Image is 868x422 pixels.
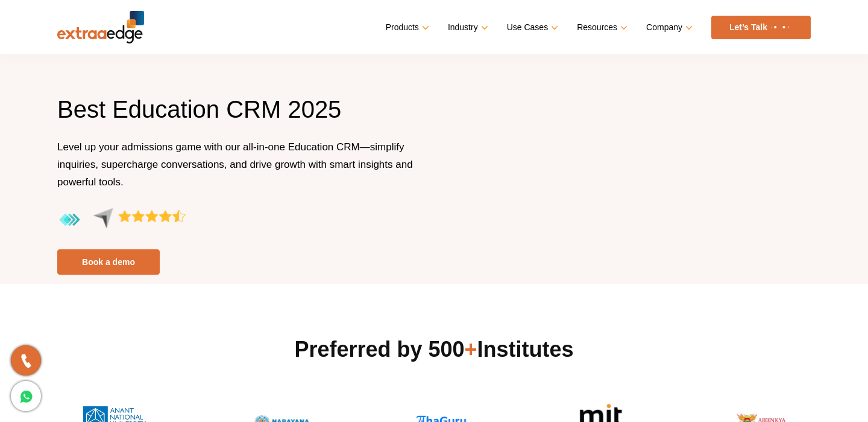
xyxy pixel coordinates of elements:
[57,249,160,275] a: Book a demo
[646,19,690,36] a: Company
[57,94,425,138] h1: Best Education CRM 2025
[465,337,477,362] span: +
[57,141,413,188] span: Level up your admissions game with our all-in-one Education CRM—simplify inquiries, supercharge c...
[711,16,811,39] a: Let’s Talk
[57,208,186,232] img: aggregate-rating-by-users
[507,19,556,36] a: Use Cases
[448,19,486,36] a: Industry
[57,335,811,364] h2: Preferred by 500 Institutes
[386,19,427,36] a: Products
[577,19,625,36] a: Resources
